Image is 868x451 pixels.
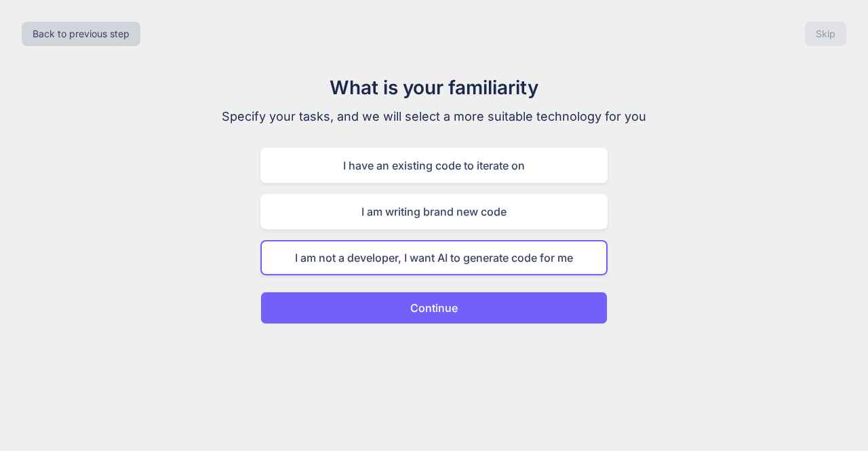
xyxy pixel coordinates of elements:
[260,148,608,183] div: I have an existing code to iterate on
[260,194,608,229] div: I am writing brand new code
[22,22,140,46] button: Back to previous step
[206,107,662,126] p: Specify your tasks, and we will select a more suitable technology for you
[260,240,608,275] div: I am not a developer, I want AI to generate code for me
[260,292,608,324] button: Continue
[805,22,846,46] button: Skip
[410,300,458,316] p: Continue
[206,73,662,102] h1: What is your familiarity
